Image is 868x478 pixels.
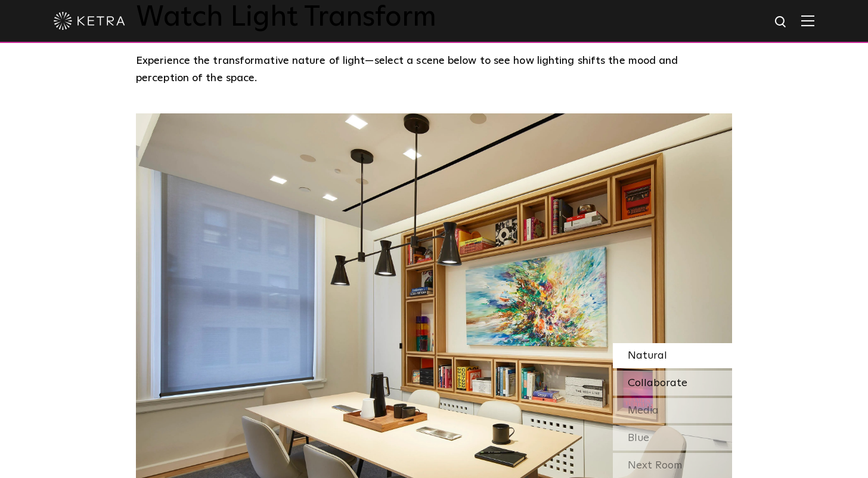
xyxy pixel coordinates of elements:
[628,433,649,443] span: Blue
[628,350,667,361] span: Natural
[54,12,125,30] img: ketra-logo-2019-white
[628,378,687,388] span: Collaborate
[613,453,732,478] div: Next Room
[136,53,726,87] p: Experience the transformative nature of light—select a scene below to see how lighting shifts the...
[774,15,789,30] img: search icon
[628,405,659,416] span: Media
[801,15,814,26] img: Hamburger%20Nav.svg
